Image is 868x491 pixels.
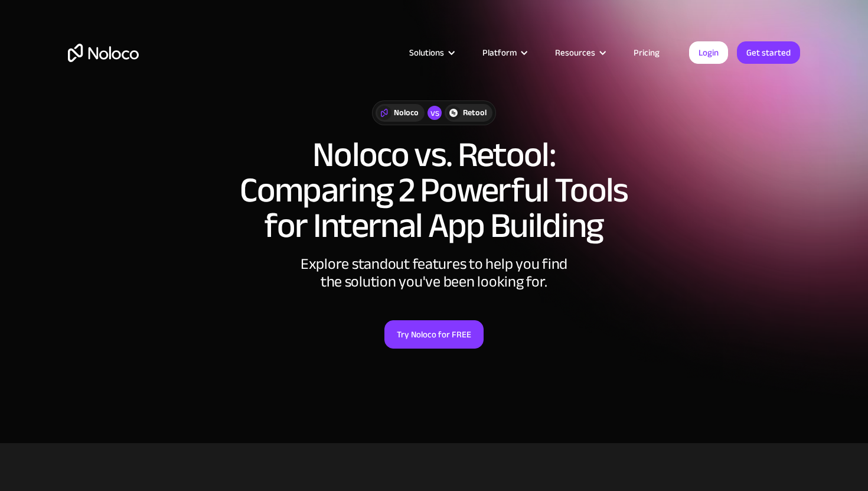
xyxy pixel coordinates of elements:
[257,255,611,291] div: Explore standout features to help you find the solution you've been looking for.
[68,44,139,62] a: home
[463,106,487,119] div: Retool
[482,45,517,60] div: Platform
[468,45,540,60] div: Platform
[555,45,595,60] div: Resources
[394,106,419,119] div: Noloco
[394,45,468,60] div: Solutions
[428,106,442,120] div: vs
[689,41,728,64] a: Login
[737,41,800,64] a: Get started
[409,45,444,60] div: Solutions
[540,45,619,60] div: Resources
[619,45,674,60] a: Pricing
[68,137,800,243] h1: Noloco vs. Retool: Comparing 2 Powerful Tools for Internal App Building
[384,320,484,349] a: Try Noloco for FREE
